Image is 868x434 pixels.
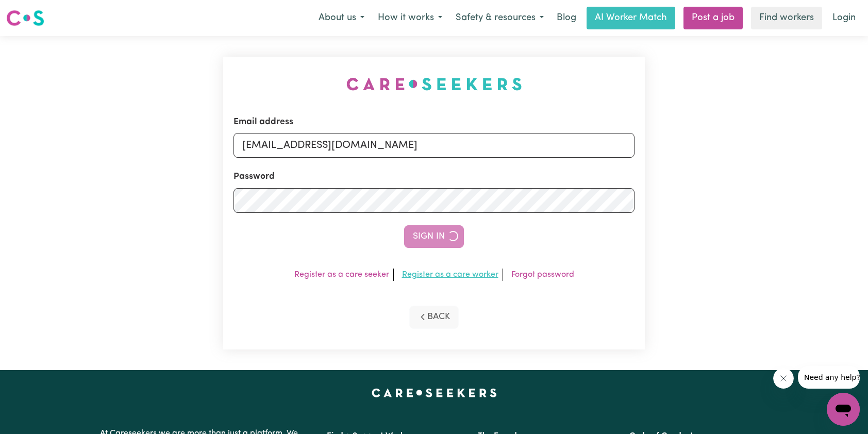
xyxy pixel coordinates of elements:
iframe: Button to launch messaging window [827,393,860,426]
a: Register as a care worker [402,271,498,279]
a: Post a job [683,7,743,29]
a: AI Worker Match [587,7,675,29]
a: Careseekers logo [6,6,44,30]
a: Blog [550,7,582,29]
button: About us [312,7,371,29]
iframe: Close message [773,368,794,389]
span: Need any help? [6,7,62,15]
iframe: Message from company [798,366,860,389]
label: Email address [233,115,293,129]
a: Careseekers home page [372,389,497,397]
img: Careseekers logo [6,9,44,27]
input: Email address [233,133,635,158]
button: How it works [371,7,449,29]
a: Find workers [751,7,822,29]
label: Password [233,170,275,183]
a: Forgot password [511,271,574,279]
a: Register as a care seeker [294,271,389,279]
button: Safety & resources [449,7,550,29]
a: Login [826,7,862,29]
